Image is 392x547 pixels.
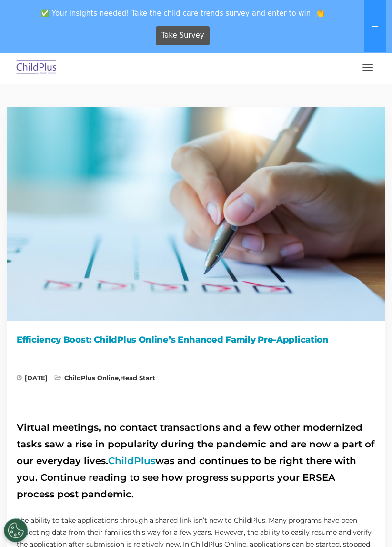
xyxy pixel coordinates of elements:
[120,374,155,382] a: Head Start
[17,333,375,347] h1: Efficiency Boost: ChildPlus Online’s Enhanced Family Pre-Application
[4,4,362,22] span: ✅ Your insights needed! Take the child care trends survey and enter to win! 👏
[14,57,59,79] img: ChildPlus by Procare Solutions
[55,375,155,385] span: ,
[161,27,204,44] span: Take Survey
[156,26,210,45] a: Take Survey
[108,455,155,466] a: ChildPlus
[17,375,48,385] span: [DATE]
[64,374,119,382] a: ChildPlus Online
[4,518,28,542] button: Cookies Settings
[17,419,375,503] h2: Virtual meetings, no contact transactions and a few other modernized tasks saw a rise in populari...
